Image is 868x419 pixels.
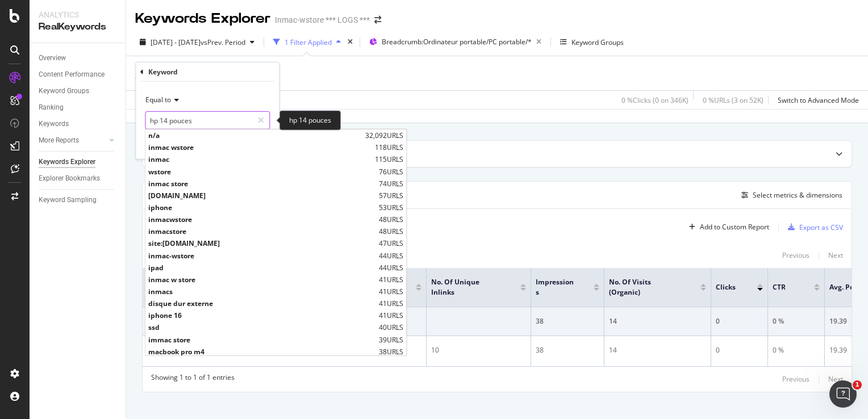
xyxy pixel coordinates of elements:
div: Previous [782,374,809,384]
a: Keyword Groups [39,85,118,97]
span: 40 URLS [379,322,403,332]
button: Previous [782,372,809,386]
span: 53 URLS [379,203,403,212]
span: No. of Visits (Organic) [609,277,683,298]
span: inmacstore [148,227,376,236]
span: 76 URLS [379,166,403,176]
span: 32,092 URLS [365,131,403,140]
div: 0 % [773,345,820,355]
div: arrow-right-arrow-left [374,16,381,24]
span: inmacwstore [148,215,376,224]
a: Keywords Explorer [39,156,118,168]
div: Switch to Advanced Mode [778,95,859,105]
span: CTR [773,282,797,292]
div: 0 [716,316,763,326]
a: Ranking [39,102,118,114]
span: 48 URLS [379,215,403,224]
span: 47 URLS [379,238,403,248]
span: 48 URLS [379,227,403,236]
span: immac store [148,334,376,344]
div: Keywords Explorer [39,156,95,168]
span: Breadcrumb: Ordinateur portable/PC portable/* [382,37,532,47]
button: Add to Custom Report [685,218,769,236]
span: Impressions [536,277,577,298]
button: Previous [782,249,809,262]
div: Keyword Groups [571,37,624,47]
span: inmacs [148,287,376,296]
span: site:[DOMAIN_NAME] [148,238,376,248]
span: 44 URLS [379,262,403,272]
span: inmac store [148,179,376,188]
button: Keyword Groups [556,33,628,51]
span: vs Prev. Period [201,37,245,47]
div: Keywords Explorer [135,9,270,28]
span: inmac w store [148,275,376,284]
div: 38 [536,345,599,355]
div: Keyword [148,67,178,77]
div: Keyword Groups [39,85,89,97]
div: 0 [716,345,763,355]
button: Next [828,372,843,386]
button: [DATE] - [DATE]vsPrev. Period [135,33,259,51]
div: Keywords [39,118,69,130]
div: Keyword Sampling [39,194,97,206]
div: Add to Custom Report [700,224,769,231]
button: Breadcrumb:Ordinateur portable/PC portable/* [365,33,546,51]
span: wstore [148,166,376,176]
span: 74 URLS [379,179,403,188]
div: Next [828,374,843,384]
div: 38 [536,316,599,326]
button: 1 Filter Applied [269,33,345,51]
button: Export as CSV [783,218,843,236]
div: 0 % URLs ( 3 on 52K ) [703,95,763,105]
iframe: Intercom live chat [829,380,857,408]
span: disque dur externe [148,299,376,308]
div: Export as CSV [799,223,843,232]
span: n/a [148,131,362,140]
a: Overview [39,52,118,64]
div: Select metrics & dimensions [753,190,842,200]
span: 41 URLS [379,275,403,284]
a: Keyword Sampling [39,194,118,206]
button: Switch to Advanced Mode [773,91,859,109]
div: 0 % Clicks ( 0 on 346K ) [621,95,688,105]
a: Explorer Bookmarks [39,173,118,185]
div: Previous [782,250,809,260]
div: hp 14 pouces [279,110,341,130]
a: Content Performance [39,69,118,81]
span: 41 URLS [379,311,403,320]
div: Ranking [39,102,64,114]
div: 1 Filter Applied [285,37,332,47]
div: times [345,36,355,48]
span: 44 URLS [379,250,403,260]
span: inmac-wstore [148,250,376,260]
div: Overview [39,52,66,64]
span: ssd [148,322,376,332]
div: Content Performance [39,69,105,81]
span: 115 URLS [375,154,403,164]
span: 1 [853,380,862,389]
span: iphone 16 [148,311,376,320]
button: Cancel [140,139,176,150]
div: 14 [609,345,706,355]
div: 0 % [773,316,820,326]
a: Keywords [39,118,118,130]
span: No. of Unique Inlinks [431,277,503,298]
button: Select metrics & dimensions [737,188,842,202]
div: Analytics [39,9,116,20]
div: Next [828,250,843,260]
span: Equal to [145,95,171,104]
div: 10 [431,345,526,355]
span: 38 URLS [379,346,403,356]
span: [DOMAIN_NAME] [148,191,376,200]
a: More Reports [39,135,106,146]
div: 14 [609,316,706,326]
span: ipad [148,262,376,272]
span: 39 URLS [379,334,403,344]
span: iphone [148,203,376,212]
span: macbook pro m4 [148,346,376,356]
span: 41 URLS [379,299,403,308]
span: 118 URLS [375,143,403,152]
span: Clicks [716,282,740,292]
span: inmac wstore [148,143,372,152]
